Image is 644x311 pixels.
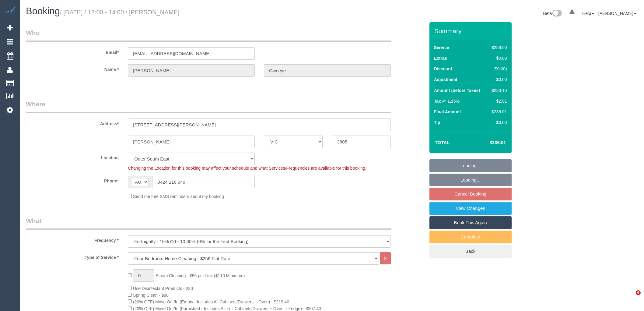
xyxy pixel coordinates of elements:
span: Booking [26,6,60,16]
span: Spring Clean - $80 [133,293,169,298]
legend: Who [26,28,391,42]
a: Help [582,11,594,16]
div: $0.00 [489,76,507,83]
a: [PERSON_NAME] [598,11,636,16]
span: 6 [636,290,641,295]
span: Changing the Location for this booking may affect your schedule and what Services/Frequencies are... [128,166,366,171]
span: (20% OFF) Move Out/In (Furnished - Includes All Full Cabinets/Drawers + Oven + Fridge) - $307.40 [133,306,321,311]
h3: Summary [434,27,509,34]
a: Book This Again [429,216,512,229]
label: Location [21,153,123,161]
input: Post Code* [332,136,390,148]
label: Phone* [21,176,123,184]
span: Steam Cleaning - $55 per Unit ($110 Minimum) [156,273,245,278]
div: $233.10 [489,87,507,94]
a: View Changes [429,202,512,215]
span: (20% OFF) Move Out/In (Empty - Includes All Cabinets/Drawers + Oven) - $219.40 [133,299,289,304]
label: Discount [434,66,452,72]
div: ($0.00) [489,66,507,72]
label: Amount (before Taxes) [434,87,480,94]
span: Use Disinfectant Products - $30 [133,286,193,291]
label: Type of Service * [21,252,123,260]
label: Extras [434,55,447,61]
iframe: Intercom live chat [623,290,638,305]
h4: $236.01 [471,140,506,145]
small: / [DATE] / 12:00 - 14:00 / [PERSON_NAME] [60,9,180,16]
div: $0.00 [489,119,507,125]
div: $259.00 [489,44,507,51]
input: First Name* [128,64,255,77]
label: Service [434,44,449,51]
label: Tip [434,119,440,125]
div: $236.01 [489,109,507,115]
strong: Total [435,140,450,145]
input: Suburb* [128,136,255,148]
label: Final Amount [434,109,461,115]
input: Email* [128,47,255,60]
legend: What [26,216,391,230]
div: $2.91 [489,98,507,104]
label: Tax @ 1.25% [434,98,460,104]
label: Frequency * [21,235,123,243]
legend: Where [26,100,391,113]
a: Beta [543,11,562,16]
input: Phone* [152,176,255,188]
label: Adjustment [434,76,457,83]
span: Send me free SMS reminders about my booking [133,194,224,199]
label: Name * [21,64,123,72]
label: Email* [21,47,123,55]
a: Back [429,245,512,258]
img: Automaid Logo [4,6,16,15]
img: New interface [552,10,562,18]
input: Last Name* [264,64,391,77]
label: Address* [21,118,123,127]
div: $0.00 [489,55,507,61]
